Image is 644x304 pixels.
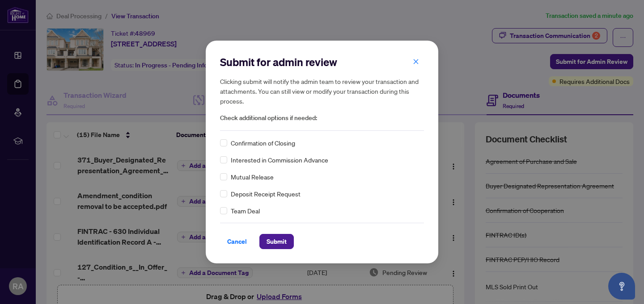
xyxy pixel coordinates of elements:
span: Submit [267,234,287,249]
span: Team Deal [231,206,260,216]
span: Mutual Release [231,172,274,182]
h2: Submit for admin review [220,55,424,69]
span: Check additional options if needed: [220,113,424,123]
button: Cancel [220,234,254,249]
h5: Clicking submit will notify the admin team to review your transaction and attachments. You can st... [220,76,424,106]
button: Open asap [608,273,635,300]
span: close [413,58,419,65]
span: Deposit Receipt Request [231,189,301,199]
span: Interested in Commission Advance [231,155,328,165]
span: Cancel [227,234,247,249]
button: Submit [259,234,294,249]
span: Confirmation of Closing [231,138,295,148]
